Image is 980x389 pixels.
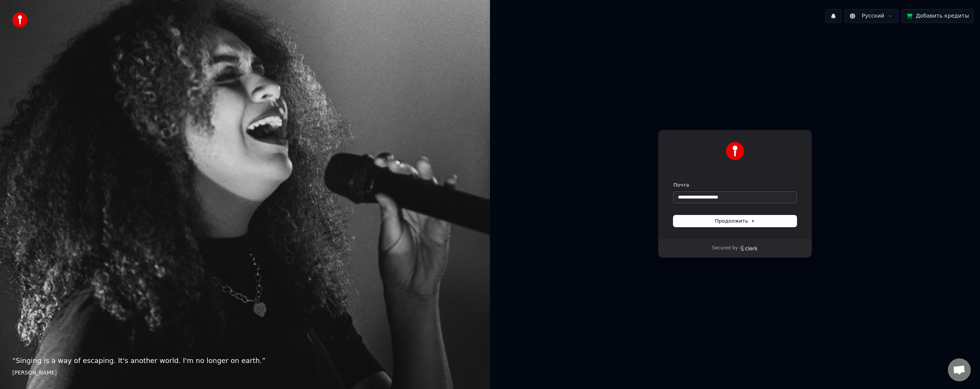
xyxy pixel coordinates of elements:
[12,12,28,28] img: youka
[712,245,738,251] p: Secured by
[673,182,689,189] label: Почта
[902,9,974,23] button: Добавить кредиты
[740,246,758,251] a: Clerk logo
[673,215,797,227] button: Продолжить
[948,358,971,381] a: Открытый чат
[726,142,744,160] img: Youka
[12,355,478,366] p: “ Singing is a way of escaping. It's another world. I'm no longer on earth. ”
[12,369,478,377] footer: [PERSON_NAME]
[715,218,755,225] span: Продолжить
